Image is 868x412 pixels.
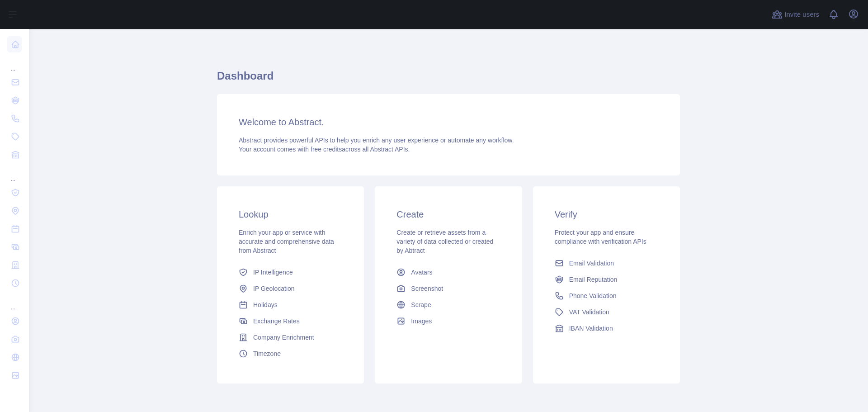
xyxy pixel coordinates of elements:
a: IP Geolocation [235,280,346,297]
h3: Welcome to Abstract. [239,116,658,128]
a: VAT Validation [551,304,662,320]
a: Screenshot [393,280,504,297]
div: ... [7,54,22,72]
span: Protect your app and ensure compliance with verification APIs [555,229,646,245]
span: Images [411,317,432,326]
span: Abstract provides powerful APIs to help you enrich any user experience or automate any workflow. [239,137,514,144]
a: IBAN Validation [551,320,662,336]
span: Create or retrieve assets from a variety of data collected or created by Abtract [396,229,493,254]
h3: Verify [555,208,658,221]
span: Screenshot [411,284,443,293]
span: Invite users [784,9,819,20]
a: Email Validation [551,255,662,271]
div: ... [7,165,22,183]
span: Scrape [411,300,431,309]
span: Exchange Rates [253,317,300,326]
div: ... [7,293,22,311]
span: IBAN Validation [569,324,613,333]
h3: Lookup [239,208,342,221]
a: Exchange Rates [235,313,346,329]
a: Avatars [393,264,504,280]
a: Scrape [393,297,504,313]
span: IP Intelligence [253,268,293,277]
span: IP Geolocation [253,284,295,293]
a: Phone Validation [551,288,662,304]
span: Email Reputation [569,275,618,284]
span: free credits [311,146,342,153]
a: IP Intelligence [235,264,346,280]
span: Email Validation [569,259,614,268]
span: Enrich your app or service with accurate and comprehensive data from Abstract [239,229,334,254]
h1: Dashboard [217,69,680,90]
span: Phone Validation [569,291,617,300]
span: Holidays [253,300,278,309]
a: Email Reputation [551,271,662,288]
span: Your account comes with across all Abstract APIs. [239,146,410,153]
a: Timezone [235,346,346,362]
a: Holidays [235,297,346,313]
h3: Create [396,208,500,221]
span: Timezone [253,349,281,358]
a: Company Enrichment [235,329,346,346]
span: Avatars [411,268,432,277]
span: Company Enrichment [253,333,314,342]
button: Invite users [770,7,821,22]
span: VAT Validation [569,308,609,317]
a: Images [393,313,504,329]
